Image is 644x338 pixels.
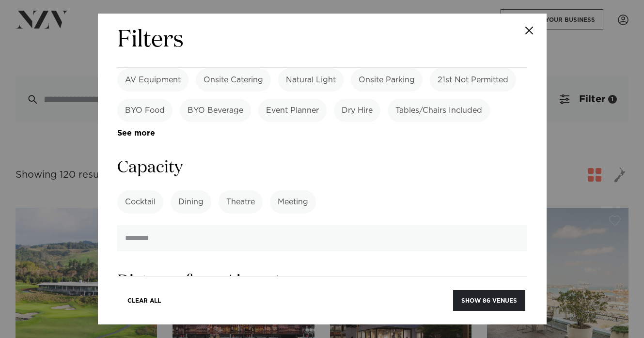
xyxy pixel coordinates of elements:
[117,190,163,214] label: Cocktail
[117,271,527,292] h3: Distance from Airport
[258,99,327,122] label: Event Planner
[453,290,525,311] button: Show 86 venues
[270,190,316,214] label: Meeting
[171,190,211,214] label: Dining
[278,68,344,92] label: Natural Light
[388,99,490,122] label: Tables/Chairs Included
[196,68,271,92] label: Onsite Catering
[119,290,169,311] button: Clear All
[117,25,184,56] h2: Filters
[117,68,188,92] label: AV Equipment
[351,68,423,92] label: Onsite Parking
[334,99,380,122] label: Dry Hire
[430,68,516,92] label: 21st Not Permitted
[219,190,263,214] label: Theatre
[180,99,251,122] label: BYO Beverage
[117,99,173,122] label: BYO Food
[513,14,547,47] button: Close
[117,157,527,179] h3: Capacity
